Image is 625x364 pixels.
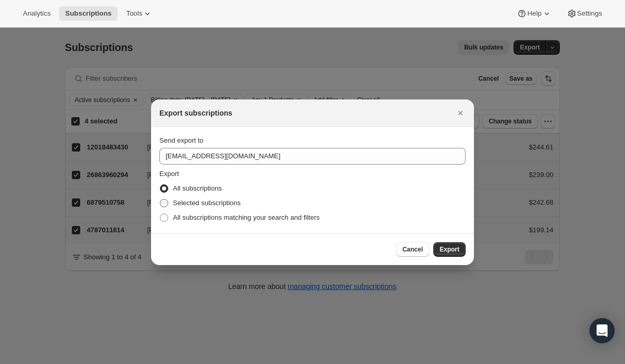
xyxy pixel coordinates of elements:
button: Settings [560,6,608,21]
span: Send export to [159,136,204,144]
button: Cancel [396,242,429,257]
span: Selected subscriptions [173,199,241,207]
span: All subscriptions matching your search and filters [173,214,320,221]
h2: Export subscriptions [159,108,232,118]
button: Analytics [17,6,57,21]
span: Tools [126,9,142,18]
span: Export [440,245,459,254]
button: Help [510,6,558,21]
button: Export [433,242,466,257]
span: Export [159,170,179,178]
span: Help [527,9,541,18]
span: Analytics [23,9,51,18]
button: Subscriptions [59,6,118,21]
button: Tools [120,6,159,21]
span: Subscriptions [65,9,111,18]
div: Open Intercom Messenger [590,318,615,343]
button: Close [453,106,468,120]
span: All subscriptions [173,184,222,192]
span: Settings [577,9,602,18]
span: Cancel [403,245,423,254]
